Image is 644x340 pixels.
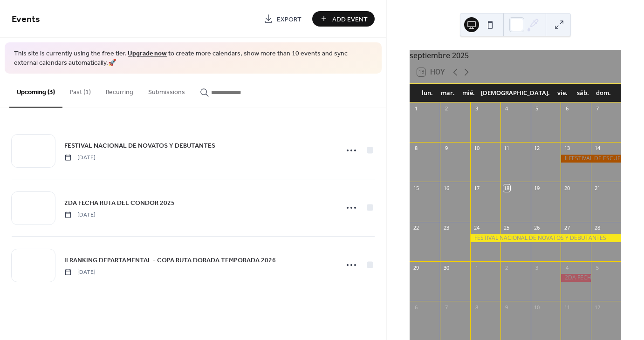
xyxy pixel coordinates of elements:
div: 26 [534,224,541,231]
div: 3 [473,105,480,112]
div: 12 [594,304,601,311]
div: sáb. [573,84,593,102]
div: vie. [552,84,573,102]
div: mar. [438,84,458,102]
div: 13 [563,145,570,152]
div: 10 [473,145,480,152]
div: 20 [563,184,570,191]
div: [DEMOGRAPHIC_DATA]. [479,84,552,102]
button: Past (1) [62,74,98,107]
div: 29 [412,264,419,271]
div: 2DA FECHA RUTA DEL CONDOR 2025 [561,274,591,282]
button: Submissions [141,74,192,107]
div: 4 [503,105,510,112]
button: Upcoming (3) [9,74,62,108]
span: 2DA FECHA RUTA DEL CONDOR 2025 [64,198,175,208]
div: 11 [503,145,510,152]
div: 19 [534,184,541,191]
div: 23 [443,224,450,231]
div: 30 [443,264,450,271]
div: 11 [563,304,570,311]
span: [DATE] [64,211,96,219]
div: 1 [473,264,480,271]
div: dom. [593,84,614,102]
div: 14 [594,145,601,152]
div: 10 [534,304,541,311]
div: 6 [412,304,419,311]
a: II RANKING DEPARTAMENTAL - COPA RUTA DORADA TEMPORADA 2026 [64,255,276,265]
div: 28 [594,224,601,231]
div: 5 [534,105,541,112]
div: lun. [417,84,438,102]
div: 18 [503,184,510,191]
a: Export [257,11,308,27]
div: 24 [473,224,480,231]
span: FESTIVAL NACIONAL DE NOVATOS Y DEBUTANTES [64,141,215,150]
div: 17 [473,184,480,191]
div: 21 [594,184,601,191]
div: 15 [412,184,419,191]
a: Upgrade now [128,48,167,60]
div: FESTIVAL NACIONAL DE NOVATOS Y DEBUTANTES [470,234,621,242]
a: 2DA FECHA RUTA DEL CONDOR 2025 [64,197,175,208]
div: 6 [563,105,570,112]
div: 8 [473,304,480,311]
button: Add Event [312,11,375,27]
span: Export [277,14,301,24]
span: Events [12,10,40,28]
div: II FESTIVAL DE ESCUELAS - COPA RUTA DORADA TEMPORADA 2026 [561,155,621,163]
div: septiembre 2025 [410,50,621,61]
button: Recurring [98,74,141,107]
span: II RANKING DEPARTAMENTAL - COPA RUTA DORADA TEMPORADA 2026 [64,255,276,265]
a: FESTIVAL NACIONAL DE NOVATOS Y DEBUTANTES [64,140,215,151]
div: 2 [443,105,450,112]
div: 8 [412,145,419,152]
div: 2 [503,264,510,271]
div: 27 [563,224,570,231]
span: [DATE] [64,268,96,276]
span: [DATE] [64,153,96,162]
div: mié. [458,84,479,102]
span: This site is currently using the free tier. to create more calendars, show more than 10 events an... [14,49,372,68]
div: 7 [443,304,450,311]
div: 3 [534,264,541,271]
div: 22 [412,224,419,231]
div: 12 [534,145,541,152]
div: 9 [443,145,450,152]
div: 9 [503,304,510,311]
div: 4 [563,264,570,271]
div: 16 [443,184,450,191]
div: 1 [412,105,419,112]
span: Add Event [332,14,368,24]
div: 25 [503,224,510,231]
div: 5 [594,264,601,271]
div: 7 [594,105,601,112]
